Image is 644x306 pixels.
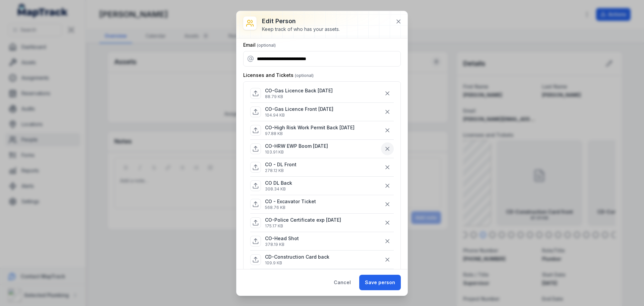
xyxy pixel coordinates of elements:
p: CO-HRW EWP Boom [DATE] [265,143,328,149]
p: 104.94 KB [265,113,333,118]
p: CO - DL Front [265,161,297,168]
p: 568.76 KB [265,205,316,210]
p: CO-Police Certificate exp [DATE] [265,217,341,223]
button: Cancel [328,275,357,290]
p: CO - Excavator Ticket [265,198,316,205]
div: Keep track of who has your assets. [262,26,340,33]
p: 175.17 KB [265,223,341,229]
p: CO-Gas Licence Back [DATE] [265,87,333,94]
p: 308.34 KB [265,186,292,192]
p: 278.12 KB [265,168,297,173]
p: CO DL Back [265,180,292,186]
p: 88.79 KB [265,94,333,99]
h3: Edit person [262,16,340,26]
p: CO-Gas Licence Front [DATE] [265,106,333,113]
p: 103.91 KB [265,149,328,155]
button: Save person [359,275,401,290]
p: CO-High Risk Work Permit Back [DATE] [265,124,355,131]
label: Licenses and Tickets [243,72,314,79]
label: Email [243,42,276,48]
p: 109.9 KB [265,260,329,266]
p: 378.19 KB [265,242,299,247]
p: CO-Head Shot [265,235,299,242]
p: 97.88 KB [265,131,355,136]
p: CD-Construction Card back [265,254,329,260]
